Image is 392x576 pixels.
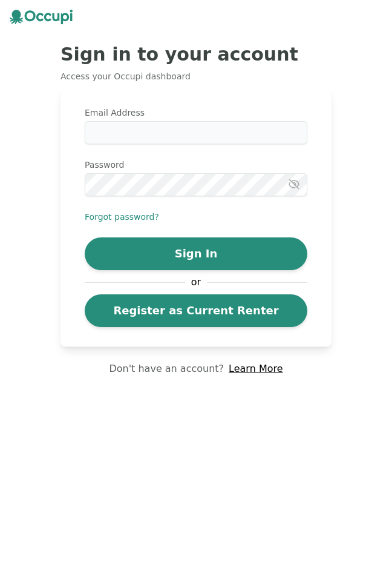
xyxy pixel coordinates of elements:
[109,362,224,376] p: Don't have an account?
[85,294,307,327] a: Register as Current Renter
[229,362,283,376] a: Learn More
[60,70,332,82] p: Access your Occupi dashboard
[85,237,307,270] button: Sign In
[185,275,207,290] span: or
[85,211,159,223] button: Forgot password?
[85,159,307,171] label: Password
[60,44,332,65] h2: Sign in to your account
[85,107,307,119] label: Email Address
